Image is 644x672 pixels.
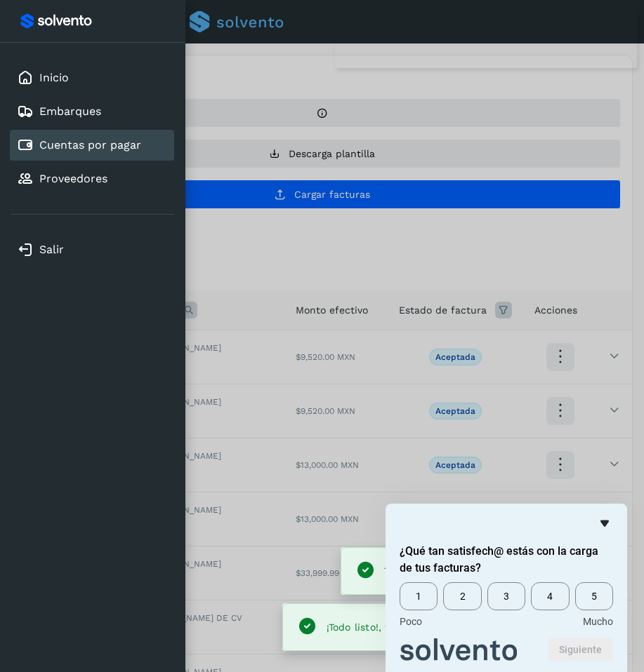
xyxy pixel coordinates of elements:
a: Inicio [39,71,69,84]
a: Proveedores [39,172,107,185]
div: Proveedores [10,163,174,194]
span: Mucho [583,616,613,627]
span: 1 [400,582,438,610]
span: Tus facturas están cargadas correctamente. [384,565,605,577]
h2: ¿Qué tan satisfech@ estás con la carga de tus facturas? Select an option from 1 to 5, with 1 bein... [400,543,613,577]
div: ¿Qué tan satisfech@ estás con la carga de tus facturas? Select an option from 1 to 5, with 1 bein... [400,515,613,661]
span: 3 [487,582,525,610]
div: Embarques [10,96,174,127]
span: Poco [400,616,422,627]
div: Cuentas por pagar [10,130,174,161]
a: Cuentas por pagar [39,138,141,152]
div: ¿Qué tan satisfech@ estás con la carga de tus facturas? Select an option from 1 to 5, with 1 bein... [400,582,613,627]
span: 5 [575,582,613,610]
span: 2 [443,582,481,610]
button: Ocultar encuesta [596,515,613,532]
div: Salir [10,234,174,265]
button: Siguiente pregunta [548,638,613,661]
a: Embarques [39,105,101,118]
span: 4 [531,582,569,610]
div: Inicio [10,62,174,93]
a: Salir [39,243,64,256]
span: ¡Todo listo!, tus facturas están cargadas correctamente. [327,621,605,633]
